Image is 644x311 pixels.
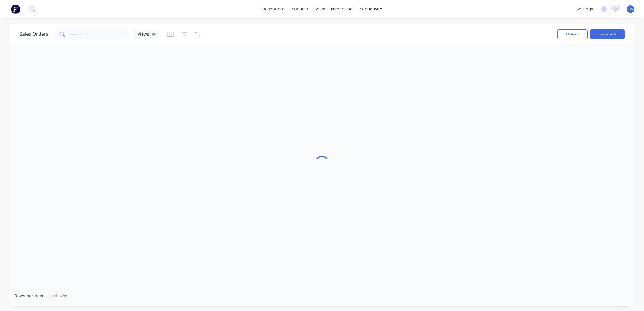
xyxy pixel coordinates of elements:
[70,28,129,40] input: Search...
[356,5,385,14] div: productivity
[590,29,625,39] button: Create order
[19,31,49,37] h1: Sales Orders
[328,5,356,14] div: purchasing
[259,5,288,14] a: dashboard
[573,5,596,14] div: settings
[138,31,149,37] span: Views
[51,293,67,299] div: Select...
[311,5,328,14] div: sales
[11,5,20,14] img: Factory
[628,6,633,12] span: GS
[288,5,311,14] div: products
[15,293,45,299] span: Rows per page
[557,29,588,39] button: Options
